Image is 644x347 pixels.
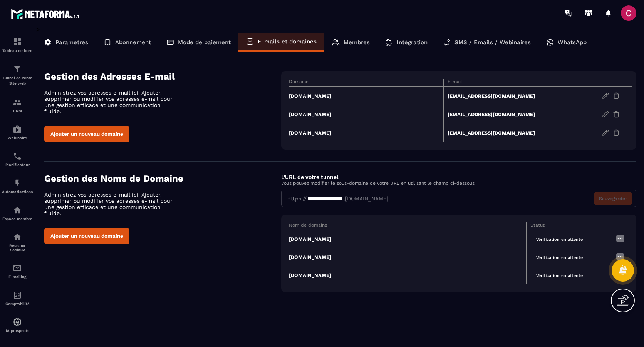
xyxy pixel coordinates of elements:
[2,200,33,227] a: automationsautomationsEspace membre
[2,119,33,146] a: automationsautomationsWebinaire
[289,266,527,284] td: [DOMAIN_NAME]
[289,230,527,249] td: [DOMAIN_NAME]
[443,123,598,142] td: [EMAIL_ADDRESS][DOMAIN_NAME]
[2,92,33,119] a: formationformationCRM
[2,32,33,58] a: formationformationTableau de bord
[44,192,179,216] p: Administrez vos adresses e-mail ici. Ajouter, supprimer ou modifier vos adresses e-mail pour une ...
[2,48,33,53] p: Tableau de bord
[289,87,443,105] td: [DOMAIN_NAME]
[44,173,281,184] h4: Gestion des Noms de Domaine
[443,105,598,123] td: [EMAIL_ADDRESS][DOMAIN_NAME]
[615,234,625,243] img: more
[11,7,80,21] img: logo
[2,302,33,306] p: Comptabilité
[615,252,625,261] img: more
[2,275,33,279] p: E-mailing
[13,37,22,47] img: formation
[344,39,370,46] p: Membres
[44,71,281,82] h4: Gestion des Adresses E-mail
[613,129,620,136] img: trash-gr.2c9399ab.svg
[2,190,33,194] p: Automatisations
[443,87,598,105] td: [EMAIL_ADDRESS][DOMAIN_NAME]
[13,317,22,327] img: automations
[2,136,33,140] p: Webinaire
[13,64,22,73] img: formation
[178,39,231,46] p: Mode de paiement
[289,123,443,142] td: [DOMAIN_NAME]
[13,125,22,134] img: automations
[36,26,636,304] div: >
[2,258,33,285] a: emailemailE-mailing
[2,329,33,333] p: IA prospects
[397,39,428,46] p: Intégration
[2,285,33,312] a: accountantaccountantComptabilité
[2,163,33,167] p: Planificateur
[613,92,620,99] img: trash-gr.2c9399ab.svg
[13,179,22,188] img: automations
[2,173,33,200] a: automationsautomationsAutomatisations
[44,228,129,244] button: Ajouter un nouveau domaine
[2,58,33,92] a: formationformationTunnel de vente Site web
[613,111,620,118] img: trash-gr.2c9399ab.svg
[602,111,609,118] img: edit-gr.78e3acdd.svg
[13,152,22,161] img: scheduler
[13,290,22,300] img: accountant
[13,205,22,215] img: automations
[602,129,609,136] img: edit-gr.78e3acdd.svg
[289,79,443,87] th: Domaine
[44,126,129,142] button: Ajouter un nouveau domaine
[13,264,22,273] img: email
[2,227,33,258] a: social-networksocial-networkRéseaux Sociaux
[527,222,612,230] th: Statut
[530,235,589,244] span: Vérification en attente
[602,92,609,99] img: edit-gr.78e3acdd.svg
[289,222,527,230] th: Nom de domaine
[2,109,33,113] p: CRM
[44,90,179,114] p: Administrez vos adresses e-mail ici. Ajouter, supprimer ou modifier vos adresses e-mail pour une ...
[258,38,317,45] p: E-mails et domaines
[13,98,22,107] img: formation
[443,79,598,87] th: E-mail
[289,248,527,266] td: [DOMAIN_NAME]
[2,217,33,221] p: Espace membre
[2,146,33,173] a: schedulerschedulerPlanificateur
[2,244,33,252] p: Réseaux Sociaux
[289,105,443,123] td: [DOMAIN_NAME]
[2,75,33,86] p: Tunnel de vente Site web
[281,180,636,186] p: Vous pouvez modifier le sous-domaine de votre URL en utilisant le champ ci-dessous
[55,39,88,46] p: Paramètres
[115,39,151,46] p: Abonnement
[281,174,338,180] label: L'URL de votre tunnel
[530,271,589,280] span: Vérification en attente
[454,39,531,46] p: SMS / Emails / Webinaires
[530,253,589,262] span: Vérification en attente
[13,232,22,242] img: social-network
[558,39,587,46] p: WhatsApp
